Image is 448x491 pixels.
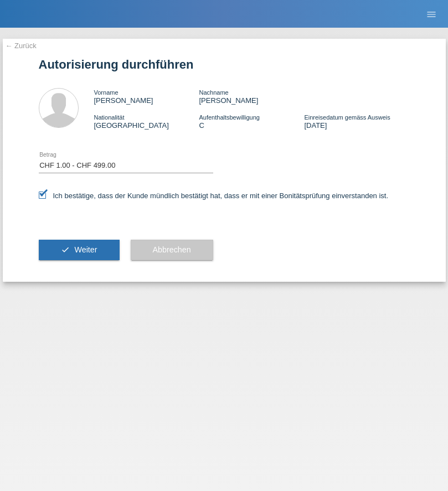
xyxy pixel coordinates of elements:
[94,88,199,105] div: [PERSON_NAME]
[199,88,304,105] div: [PERSON_NAME]
[39,192,389,200] label: Ich bestätige, dass der Kunde mündlich bestätigt hat, dass er mit einer Bonitätsprüfung einversta...
[94,113,199,130] div: [GEOGRAPHIC_DATA]
[420,11,442,17] a: menu
[199,114,259,121] span: Aufenthaltsbewilligung
[199,113,304,130] div: C
[426,9,437,20] i: menu
[39,240,120,261] button: check Weiter
[6,42,37,50] a: ← Zurück
[199,89,228,96] span: Nachname
[304,113,409,130] div: [DATE]
[153,245,191,254] span: Abbrechen
[304,114,390,121] span: Einreisedatum gemäss Ausweis
[94,89,119,96] span: Vorname
[131,240,213,261] button: Abbrechen
[94,114,125,121] span: Nationalität
[74,245,97,254] span: Weiter
[39,58,410,71] h1: Autorisierung durchführen
[61,245,70,254] i: check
